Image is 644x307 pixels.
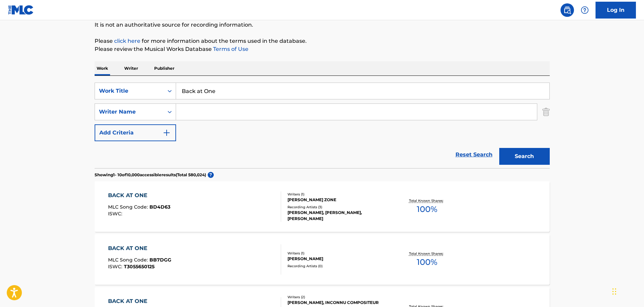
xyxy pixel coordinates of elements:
[596,2,636,19] a: Log In
[409,251,445,256] p: Total Known Shares:
[108,204,149,210] span: MLC Song Code :
[287,264,389,269] div: Recording Artists ( 0 )
[561,3,574,17] a: Public Search
[108,191,170,199] div: BACK AT ONE
[95,45,550,53] p: Please review the Musical Works Database
[287,256,389,262] div: [PERSON_NAME]
[287,197,389,203] div: [PERSON_NAME] ZONE
[99,108,160,116] div: Writer Name
[417,256,437,268] span: 100 %
[287,205,389,210] div: Recording Artists ( 3 )
[108,297,169,305] div: BACK AT ONE
[581,6,589,14] img: help
[95,37,550,45] p: Please for more information about the terms used in the database.
[578,3,591,17] div: Help
[287,251,389,256] div: Writers ( 1 )
[287,192,389,197] div: Writers ( 1 )
[95,83,550,168] form: Search Form
[417,203,437,215] span: 100 %
[108,264,124,270] span: ISWC :
[95,61,110,75] p: Work
[124,264,155,270] span: T3055650125
[95,21,550,29] p: It is not an authoritative source for recording information.
[452,147,496,162] a: Reset Search
[212,46,248,52] a: Terms of Use
[95,234,550,285] a: BACK AT ONEMLC Song Code:BB7DGGISWC:T3055650125Writers (1)[PERSON_NAME]Recording Artists (0)Total...
[108,257,149,263] span: MLC Song Code :
[114,38,140,44] a: click here
[95,181,550,232] a: BACK AT ONEMLC Song Code:BD4D63ISWC:Writers (1)[PERSON_NAME] ZONERecording Artists (3)[PERSON_NAM...
[563,6,571,14] img: search
[612,281,616,302] div: Drag
[542,103,550,120] img: Delete Criterion
[122,61,140,75] p: Writer
[287,210,389,222] div: [PERSON_NAME], [PERSON_NAME], [PERSON_NAME]
[287,295,389,300] div: Writers ( 2 )
[108,244,171,252] div: BACK AT ONE
[149,257,171,263] span: BB7DGG
[149,204,170,210] span: BD4D63
[499,148,550,165] button: Search
[95,124,176,141] button: Add Criteria
[409,198,445,203] p: Total Known Shares:
[99,87,160,95] div: Work Title
[108,211,124,217] span: ISWC :
[208,172,214,178] span: ?
[610,275,644,307] iframe: Chat Widget
[152,61,176,75] p: Publisher
[163,129,171,137] img: 9d2ae6d4665cec9f34b9.svg
[8,5,34,15] img: MLC Logo
[95,172,206,178] p: Showing 1 - 10 of 10,000 accessible results (Total 580,024 )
